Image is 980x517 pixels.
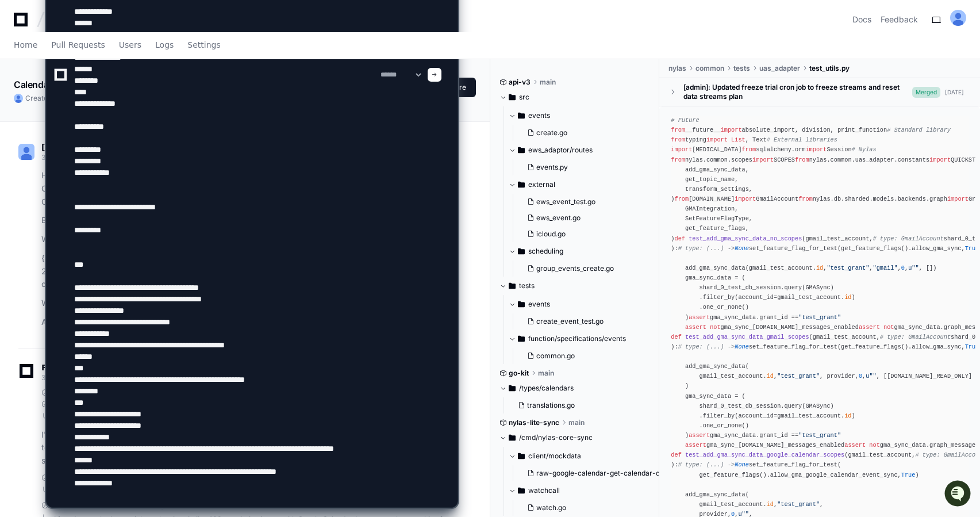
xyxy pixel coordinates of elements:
[187,41,220,48] span: Settings
[14,41,37,48] span: Home
[81,120,139,129] a: Powered byPylon
[51,32,105,59] a: Pull Requests
[119,32,141,59] a: Users
[155,32,174,59] a: Logs
[39,86,189,97] div: Start new chat
[114,121,139,129] span: Pylon
[14,32,37,59] a: Home
[51,41,105,48] span: Pull Requests
[11,12,34,35] img: PlayerZero
[187,32,220,59] a: Settings
[11,86,32,106] img: 1756235613930-3d25f9e4-fa56-45dd-b3ad-e072dfbd1548
[11,46,209,64] div: Welcome
[195,89,209,103] button: Start new chat
[119,41,141,48] span: Users
[943,479,974,510] iframe: Open customer support
[39,97,145,106] div: We're available if you need us!
[155,41,174,48] span: Logs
